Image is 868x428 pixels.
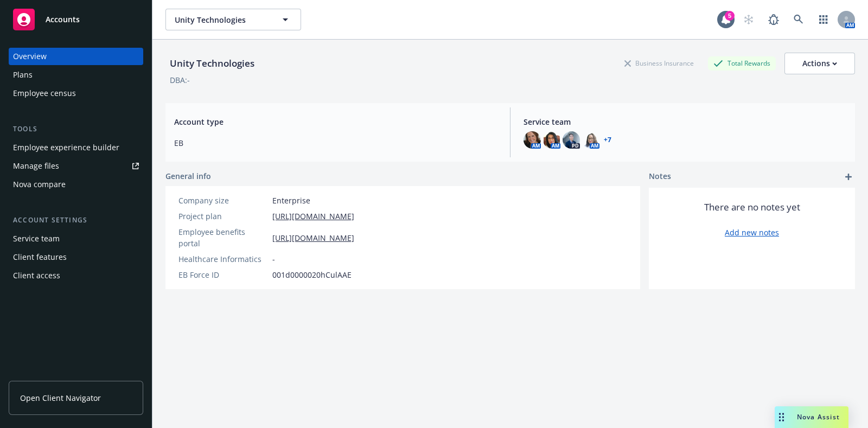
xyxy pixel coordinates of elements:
[9,176,143,193] a: Nova compare
[784,53,855,74] button: Actions
[842,170,855,183] a: add
[802,53,837,74] div: Actions
[13,176,66,193] div: Nova compare
[704,201,800,214] span: There are no notes yet
[178,253,268,265] div: Healthcare Informatics
[13,66,33,84] div: Plans
[13,48,47,65] div: Overview
[788,9,809,30] a: Search
[272,269,352,280] span: 001d0000020hCulAAE
[272,195,310,206] span: Enterprise
[46,15,80,24] span: Accounts
[725,11,735,21] div: 5
[9,124,143,135] div: Tools
[178,269,268,280] div: EB Force ID
[524,131,541,149] img: photo
[775,406,848,428] button: Nova Assist
[9,248,143,266] a: Client features
[9,230,143,247] a: Service team
[775,406,788,428] div: Drag to move
[165,56,259,71] div: Unity Technologies
[272,253,275,265] span: -
[20,392,101,404] span: Open Client Navigator
[178,210,268,222] div: Project plan
[9,139,143,156] a: Employee experience builder
[708,56,776,70] div: Total Rewards
[178,195,268,206] div: Company size
[9,66,143,84] a: Plans
[543,131,560,149] img: photo
[619,56,699,70] div: Business Insurance
[9,4,143,35] a: Accounts
[649,170,671,183] span: Notes
[604,137,611,143] a: +7
[272,232,354,244] a: [URL][DOMAIN_NAME]
[13,230,60,247] div: Service team
[13,157,59,175] div: Manage files
[582,131,599,149] img: photo
[165,170,211,182] span: General info
[13,85,76,102] div: Employee census
[563,131,580,149] img: photo
[174,116,497,127] span: Account type
[813,9,834,30] a: Switch app
[9,48,143,65] a: Overview
[175,14,269,25] span: Unity Technologies
[763,9,784,30] a: Report a Bug
[178,226,268,249] div: Employee benefits portal
[272,210,354,222] a: [URL][DOMAIN_NAME]
[9,267,143,284] a: Client access
[174,137,497,149] span: EB
[165,9,301,30] button: Unity Technologies
[9,215,143,226] div: Account settings
[9,157,143,175] a: Manage files
[9,85,143,102] a: Employee census
[797,412,840,421] span: Nova Assist
[524,116,846,127] span: Service team
[738,9,759,30] a: Start snowing
[170,74,190,86] div: DBA: -
[13,139,119,156] div: Employee experience builder
[13,267,60,284] div: Client access
[13,248,67,266] div: Client features
[725,227,779,238] a: Add new notes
